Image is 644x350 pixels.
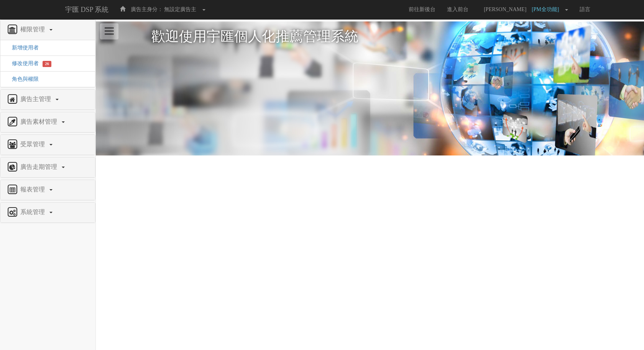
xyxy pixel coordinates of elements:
[18,141,49,147] span: 受眾管理
[151,29,588,44] h1: 歡迎使用宇匯個人化推薦管理系統
[6,45,39,51] a: 新增使用者
[480,7,530,12] span: [PERSON_NAME]
[6,139,89,151] a: 受眾管理
[6,184,89,196] a: 報表管理
[18,118,61,125] span: 廣告素材管理
[164,7,196,12] span: 無設定廣告主
[6,116,89,128] a: 廣告素材管理
[18,26,49,33] span: 權限管理
[18,96,55,102] span: 廣告主管理
[6,76,39,82] a: 角色與權限
[18,186,49,193] span: 報表管理
[6,24,89,36] a: 權限管理
[6,161,89,173] a: 廣告走期管理
[6,206,89,219] a: 系統管理
[43,61,51,67] span: 26
[6,93,89,106] a: 廣告主管理
[18,164,61,170] span: 廣告走期管理
[131,7,163,12] span: 廣告主身分：
[18,209,49,215] span: 系統管理
[6,61,39,66] a: 修改使用者
[532,7,563,12] span: [PM全功能]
